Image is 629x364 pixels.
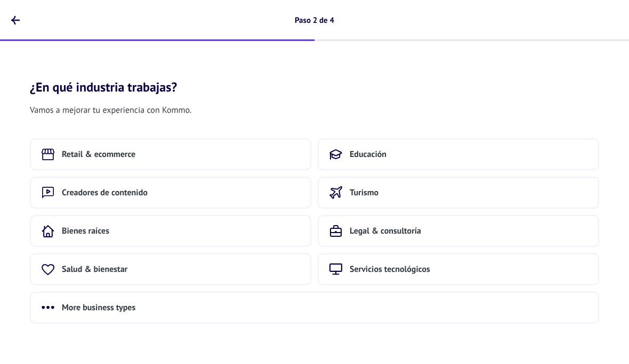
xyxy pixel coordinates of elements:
[30,292,599,324] button: More business types
[62,150,135,160] span: Retail & ecommerce
[62,303,135,313] span: More business types
[30,254,311,286] button: Salud & bienestar
[30,216,311,247] button: Bienes raíces
[62,264,127,275] span: Salud & bienestar
[350,150,386,160] span: Educación
[62,226,109,237] span: Bienes raíces
[30,104,191,118] span: Vamos a mejorar tu experiencia con Kommo.
[350,188,378,198] span: Turismo
[30,139,311,171] button: Retail & ecommerce
[318,254,599,286] button: Servicios tecnológicos
[9,54,620,95] h2: ¿En qué industria trabajas?
[350,226,421,237] span: Legal & consultoría
[30,177,311,209] button: Creadores de contenido
[350,264,430,275] span: Servicios tecnológicos
[318,216,599,247] button: Legal & consultoría
[62,188,148,198] span: Creadores de contenido
[318,177,599,209] button: Turismo
[318,139,599,171] button: Educación
[295,16,334,26] div: Paso 2 de 4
